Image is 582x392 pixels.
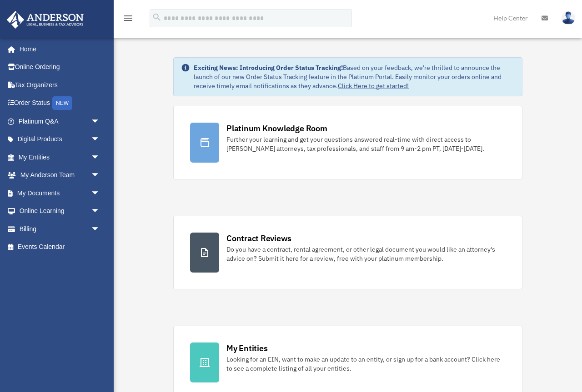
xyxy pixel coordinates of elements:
img: User Pic [562,11,575,25]
a: Billingarrow_drop_down [6,220,114,238]
span: arrow_drop_down [91,184,109,203]
i: search [152,12,162,22]
a: Online Ordering [6,58,114,76]
img: Anderson Advisors Platinum Portal [4,11,86,29]
div: Based on your feedback, we're thrilled to announce the launch of our new Order Status Tracking fe... [194,63,515,90]
div: NEW [52,96,72,110]
span: arrow_drop_down [91,130,109,149]
div: Further your learning and get your questions answered real-time with direct access to [PERSON_NAM... [226,135,506,153]
a: Contract Reviews Do you have a contract, rental agreement, or other legal document you would like... [173,216,522,289]
a: Home [6,40,109,58]
div: Looking for an EIN, want to make an update to an entity, or sign up for a bank account? Click her... [226,355,506,373]
strong: Exciting News: Introducing Order Status Tracking! [194,64,343,72]
a: Online Learningarrow_drop_down [6,202,114,220]
a: Click Here to get started! [338,82,409,90]
a: Digital Productsarrow_drop_down [6,130,114,149]
a: menu [123,16,134,24]
span: arrow_drop_down [91,112,109,131]
a: Tax Organizers [6,76,114,94]
i: menu [123,13,134,24]
a: Platinum Q&Aarrow_drop_down [6,112,114,130]
a: My Documentsarrow_drop_down [6,184,114,202]
span: arrow_drop_down [91,148,109,167]
a: Order StatusNEW [6,94,114,113]
a: My Entitiesarrow_drop_down [6,148,114,166]
a: Events Calendar [6,238,114,256]
span: arrow_drop_down [91,166,109,185]
div: Platinum Knowledge Room [226,123,327,134]
a: My Anderson Teamarrow_drop_down [6,166,114,184]
span: arrow_drop_down [91,202,109,221]
div: Do you have a contract, rental agreement, or other legal document you would like an attorney's ad... [226,245,506,263]
div: Contract Reviews [226,233,291,244]
div: My Entities [226,342,267,354]
a: Platinum Knowledge Room Further your learning and get your questions answered real-time with dire... [173,106,522,179]
span: arrow_drop_down [91,220,109,238]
